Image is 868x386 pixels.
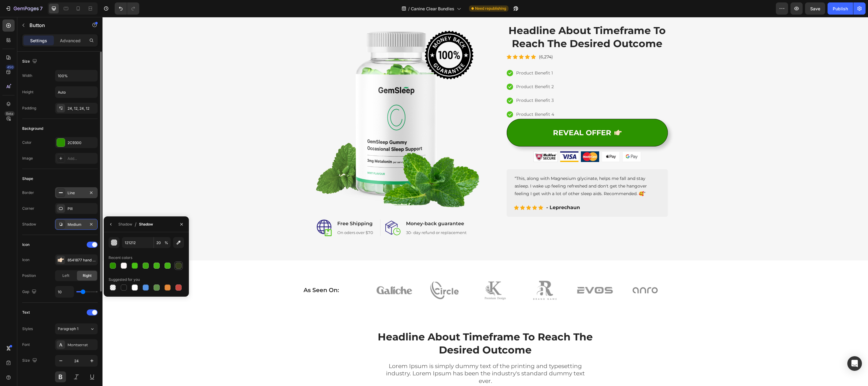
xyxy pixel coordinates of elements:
[22,73,32,78] div: Width
[109,277,140,282] div: Suggested for you
[262,313,504,339] p: Headline About Timeframe To Reach The Desired Outcome
[68,106,96,111] div: 24, 12, 24, 12
[22,257,30,263] div: Icon
[404,102,565,129] a: REVEAL OFFER
[68,257,96,263] div: 8541877 hand point right icon
[214,202,229,219] img: Free-shipping.svg
[22,140,32,145] div: Color
[436,36,450,44] p: (6,274)
[22,176,33,181] div: Shape
[450,109,509,122] p: REVEAL OFFER
[201,270,259,277] p: As Seen On:
[30,37,47,44] p: Settings
[55,286,74,297] input: Auto
[277,346,489,368] p: Lorem Ipsum is simply dummy text of the printing and typesetting industry. Lorem Ipsum has been t...
[55,323,98,334] button: Paragraph 1
[22,357,38,365] div: Size
[304,213,364,219] p: 30- day refund or replacement
[58,326,78,332] span: Paragraph 1
[805,2,825,15] button: Save
[414,66,451,74] p: Product Benefit 2
[83,273,92,278] span: Right
[283,204,298,218] img: money-back.svg
[22,206,34,211] div: Corner
[22,222,36,227] div: Shadow
[62,273,69,278] span: Left
[412,158,557,181] p: “This, along with Magnesium glycinate, helps me fall and stay asleep. I wake up feeling refreshed...
[411,5,454,12] span: Canine Clear Bundles
[22,57,38,66] div: Size
[810,6,820,11] span: Save
[22,288,38,296] div: Gap
[40,5,43,12] p: 7
[55,70,97,81] input: Auto
[60,37,81,44] p: Advanced
[235,213,271,219] p: On oders over $70
[22,156,33,161] div: Image
[414,80,451,87] p: Product Benefit 3
[408,5,410,12] span: /
[68,222,85,227] div: Medium
[68,206,96,212] div: Pill
[414,94,452,101] p: Product Benefit 4
[22,89,33,95] div: Height
[102,17,868,386] iframe: Design area
[833,5,848,12] div: Publish
[109,255,132,260] div: Recent colors
[828,2,853,15] button: Publish
[118,222,132,227] div: Shadow
[405,7,565,33] p: Headline About Timeframe To Reach The Desired Outcome
[2,2,45,15] button: 7
[235,203,271,210] p: Free Shipping
[22,190,34,195] div: Border
[22,105,36,111] div: Padding
[68,190,85,196] div: Line
[22,310,30,315] div: Text
[847,356,862,371] div: Open Intercom Messenger
[139,222,153,227] div: Shadow
[68,156,96,161] div: Add...
[55,87,97,98] input: Auto
[304,203,364,210] p: Money-back guarantee
[5,111,15,116] div: Beta
[22,273,36,278] div: Position
[22,126,43,131] div: Background
[22,326,33,332] div: Styles
[165,240,168,246] span: %
[135,221,137,228] span: /
[68,342,96,348] div: Montserrat
[475,6,506,11] span: Need republishing
[414,52,450,60] p: Product Benefit 1
[22,342,30,347] div: Font
[115,2,139,15] div: Undo/Redo
[122,237,154,248] input: Eg: FFFFFF
[22,242,30,247] div: Icon
[6,65,15,70] div: 450
[444,187,477,194] p: - Leprechaun
[30,22,81,29] p: Button
[68,140,96,146] div: 2C9300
